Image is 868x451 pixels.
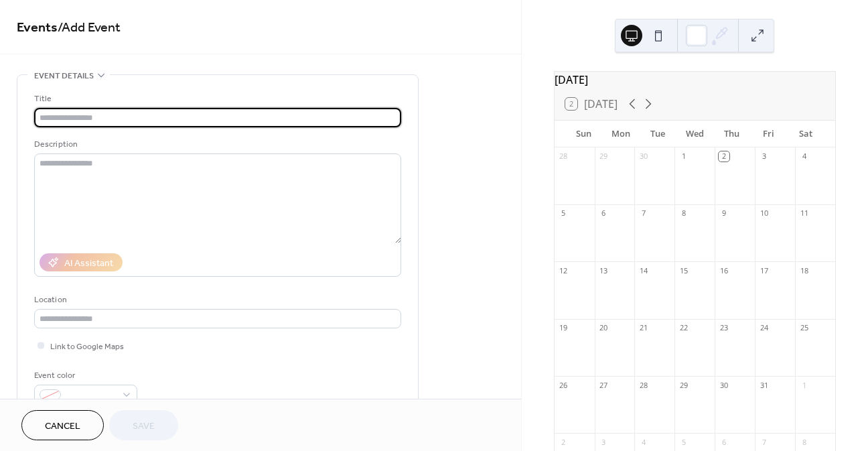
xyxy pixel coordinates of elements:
[559,151,569,162] div: 28
[599,151,609,162] div: 29
[759,151,769,162] div: 3
[599,265,609,275] div: 13
[799,151,809,162] div: 4
[599,437,609,447] div: 3
[638,437,648,447] div: 4
[559,323,569,333] div: 19
[555,72,835,88] div: [DATE]
[45,420,80,434] span: Cancel
[759,265,769,275] div: 17
[638,380,648,390] div: 28
[58,15,121,41] span: / Add Event
[34,92,399,106] div: Title
[799,437,809,447] div: 8
[799,323,809,333] div: 25
[639,121,676,147] div: Tue
[638,323,648,333] div: 21
[34,369,135,383] div: Event color
[759,323,769,333] div: 24
[638,265,648,275] div: 14
[678,151,689,162] div: 1
[719,380,729,390] div: 30
[559,265,569,275] div: 12
[21,410,104,440] button: Cancel
[678,265,689,275] div: 15
[17,15,58,41] a: Events
[799,208,809,218] div: 11
[559,437,569,447] div: 2
[788,121,824,147] div: Sat
[34,137,399,151] div: Description
[678,380,689,390] div: 29
[759,380,769,390] div: 31
[638,208,648,218] div: 7
[799,380,809,390] div: 1
[678,437,689,447] div: 5
[759,208,769,218] div: 10
[799,265,809,275] div: 18
[719,323,729,333] div: 23
[676,121,713,147] div: Wed
[719,265,729,275] div: 16
[719,151,729,162] div: 2
[565,121,602,147] div: Sun
[719,208,729,218] div: 9
[719,437,729,447] div: 6
[559,380,569,390] div: 26
[678,208,689,218] div: 8
[34,293,399,307] div: Location
[34,69,94,83] span: Event details
[599,323,609,333] div: 20
[50,340,124,354] span: Link to Google Maps
[678,323,689,333] div: 22
[599,208,609,218] div: 6
[599,380,609,390] div: 27
[638,151,648,162] div: 30
[602,121,639,147] div: Mon
[750,121,787,147] div: Fri
[713,121,750,147] div: Thu
[759,437,769,447] div: 7
[559,208,569,218] div: 5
